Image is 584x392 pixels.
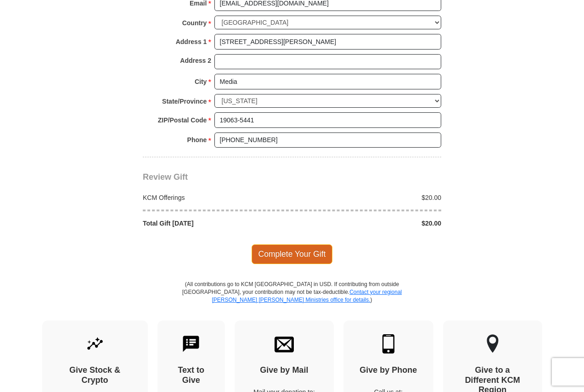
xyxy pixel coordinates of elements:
[182,17,207,29] strong: Country
[486,334,499,353] img: other-region
[359,365,417,375] h4: Give by Phone
[379,334,398,353] img: mobile.svg
[292,219,446,228] div: $20.00
[180,54,211,67] strong: Address 2
[174,365,209,385] h4: Text to Give
[85,334,105,353] img: give-by-stock.svg
[181,334,201,353] img: text-to-give.svg
[182,281,402,320] p: (All contributions go to KCM [GEOGRAPHIC_DATA] in USD. If contributing from outside [GEOGRAPHIC_D...
[176,35,207,48] strong: Address 1
[251,365,318,375] h4: Give by Mail
[187,133,207,146] strong: Phone
[212,289,402,303] a: Contact your regional [PERSON_NAME] [PERSON_NAME] Ministries office for details.
[158,114,207,127] strong: ZIP/Postal Code
[138,193,292,202] div: KCM Offerings
[275,334,294,353] img: envelope.svg
[252,244,333,264] span: Complete Your Gift
[143,172,188,182] span: Review Gift
[138,219,292,228] div: Total Gift [DATE]
[292,193,446,202] div: $20.00
[58,365,132,385] h4: Give Stock & Crypto
[195,75,207,88] strong: City
[162,95,207,108] strong: State/Province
